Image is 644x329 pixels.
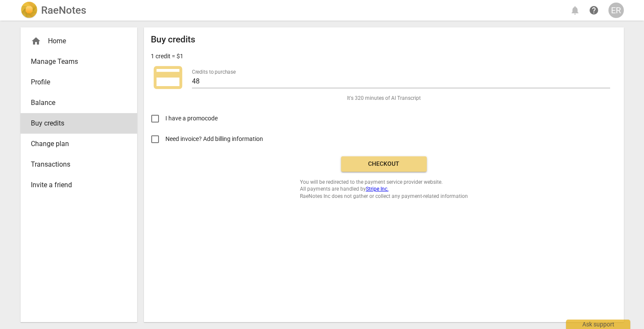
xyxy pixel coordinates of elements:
[347,95,421,102] span: It's 320 minutes of AI Transcript
[21,113,137,134] a: Buy credits
[31,98,120,108] span: Balance
[151,60,185,95] span: credit_card
[589,5,599,15] span: help
[21,72,137,93] a: Profile
[31,77,120,87] span: Profile
[31,180,120,190] span: Invite a friend
[21,2,38,19] img: Logo
[31,57,120,67] span: Manage Teams
[192,69,236,75] label: Credits to purchase
[300,179,468,200] span: You will be redirected to the payment service provider website. All payments are handled by RaeNo...
[21,175,137,195] a: Invite a friend
[31,118,120,129] span: Buy credits
[21,93,137,113] a: Balance
[151,34,195,45] h2: Buy credits
[165,114,218,123] span: I have a promocode
[608,3,624,18] button: ER
[21,2,86,19] a: LogoRaeNotes
[31,159,120,170] span: Transactions
[21,154,137,175] a: Transactions
[21,134,137,154] a: Change plan
[31,139,120,149] span: Change plan
[586,3,602,18] a: Help
[31,36,41,46] span: home
[21,31,137,51] div: Home
[41,4,86,16] h2: RaeNotes
[31,36,120,46] div: Home
[341,156,427,172] button: Checkout
[21,51,137,72] a: Manage Teams
[566,320,630,329] div: Ask support
[151,52,183,61] p: 1 credit = $1
[165,135,264,144] span: Need invoice? Add billing information
[348,160,420,168] span: Checkout
[366,186,389,192] a: Stripe Inc.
